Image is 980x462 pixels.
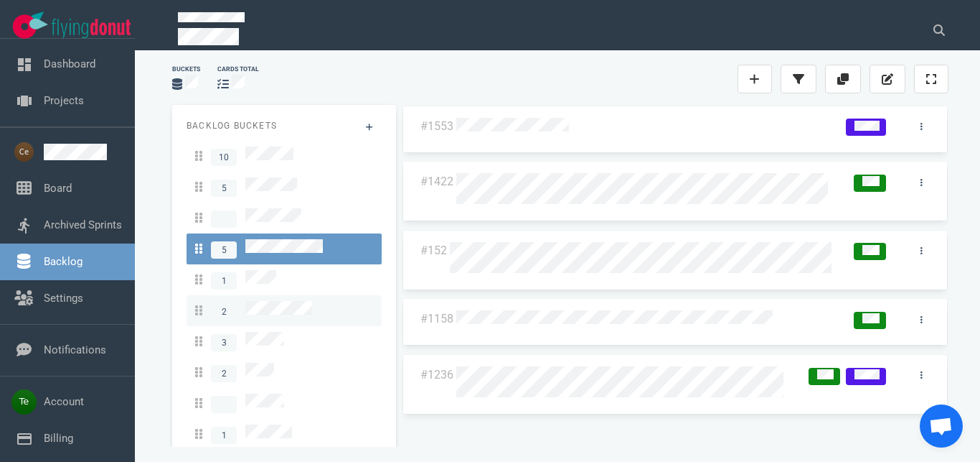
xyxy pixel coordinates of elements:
[211,241,237,259] span: 5
[187,295,382,326] a: 2
[211,149,237,166] span: 10
[44,218,122,231] a: Archived Sprints
[420,368,453,382] a: #1236
[44,57,95,70] a: Dashboard
[187,172,382,203] a: 5
[420,119,453,133] a: #1553
[187,119,382,132] p: Backlog Buckets
[211,427,237,444] span: 1
[44,432,73,445] a: Billing
[211,180,237,197] span: 5
[420,244,447,257] a: #152
[420,312,453,325] a: #1158
[211,365,237,382] span: 2
[187,264,382,295] a: 1
[211,334,237,351] span: 3
[52,19,131,38] img: Flying Donut text logo
[420,175,453,188] a: #1422
[187,234,382,264] a: 5
[187,357,382,388] a: 2
[187,141,382,172] a: 10
[44,255,83,268] a: Backlog
[44,182,72,195] a: Board
[44,343,106,356] a: Notifications
[172,65,200,74] div: Buckets
[187,326,382,357] a: 3
[211,272,237,290] span: 1
[187,419,382,450] a: 1
[211,303,237,320] span: 2
[44,292,83,305] a: Settings
[44,395,84,408] a: Account
[217,65,259,74] div: cards total
[920,405,963,448] div: Chat abierto
[44,94,84,107] a: Projects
